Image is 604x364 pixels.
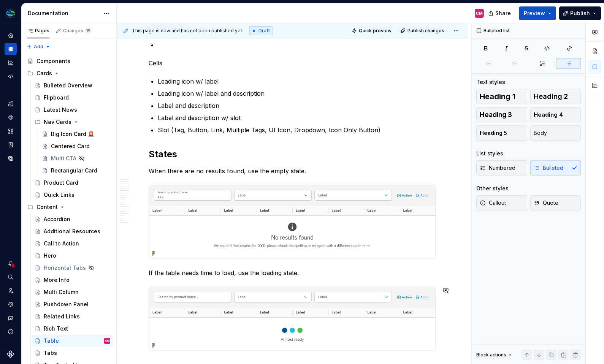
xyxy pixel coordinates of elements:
a: Call to Action [32,237,113,250]
span: Preview [524,9,545,17]
div: Text styles [476,78,505,86]
a: Centered Card [39,140,113,152]
a: Horizontal Tabs [32,262,113,274]
div: Bulleted Overview [44,82,92,89]
img: bb0e9636-caf8-4bd4-bd24-ae5163eff933.png [149,185,436,259]
a: More Info [32,274,113,286]
a: Flipboard [32,92,113,104]
p: Slot (Tag, Button, Link, Multiple Tags, UI Icon, Dropdown, Icon Only Button) [158,125,436,135]
div: Product Card [44,179,78,187]
a: Rectangular Card [39,165,113,177]
div: Other styles [476,185,509,192]
div: Multi Column [44,288,79,296]
button: Heading 5 [476,125,527,141]
p: Leading icon w/ label and description [158,89,436,98]
p: Label and description w/ slot [158,113,436,122]
span: Add [34,44,43,50]
span: Quote [534,199,558,207]
div: Quick Links [44,191,75,199]
button: Body [530,125,581,141]
div: Multi CTA [51,155,76,162]
a: Settings [5,298,17,310]
div: Centered Card [51,142,90,150]
a: Accordion [32,213,113,225]
span: Heading 2 [534,93,568,100]
div: Nav Cards [32,116,113,128]
span: Numbered [480,164,515,172]
div: Components [36,57,70,65]
button: Callout [476,195,527,210]
span: Publish changes [407,28,444,34]
button: Publish [559,6,601,20]
button: Quote [530,195,581,210]
h2: States [149,148,436,160]
a: Documentation [5,43,17,55]
span: Share [495,9,511,17]
div: Content [36,203,58,211]
span: Body [534,129,547,137]
div: Accordion [44,215,70,223]
a: Quick Links [32,189,113,201]
div: Latest News [44,106,77,114]
img: f6f21888-ac52-4431-a6ea-009a12e2bf23.png [6,9,15,18]
a: Product Card [32,177,113,189]
a: Multi Column [32,286,113,298]
button: Search ⌘K [5,271,17,283]
div: Invite team [5,285,17,297]
div: Additional Resources [44,228,100,235]
a: Latest News [32,104,113,116]
div: Nav Cards [44,118,71,126]
div: Changes [63,28,92,34]
div: Block actions [476,350,513,360]
p: Label and description [158,101,436,110]
div: Rectangular Card [51,167,97,174]
div: Cards [36,70,52,77]
div: Call to Action [44,240,79,247]
div: Big Icon Card 🚨 [51,130,94,138]
p: Cells [149,59,436,68]
a: Rich Text [32,323,113,335]
a: Big Icon Card 🚨 [39,128,113,140]
button: Heading 2 [530,89,581,104]
a: Tabs [32,347,113,359]
a: Storybook stories [5,139,17,151]
button: Contact support [5,312,17,324]
a: Additional Resources [32,225,113,237]
span: Heading 5 [480,129,507,137]
span: Draft [258,28,270,34]
a: Data sources [5,152,17,165]
div: Horizontal Tabs [44,264,86,272]
button: Heading 1 [476,89,527,104]
span: Publish [570,9,590,17]
div: Cards [24,67,113,79]
img: 5e7ebad9-2342-456b-8b25-733f9d1ef54b.png [149,287,436,351]
a: Code automation [5,70,17,82]
svg: Supernova Logo [7,350,14,358]
p: When there are no results found, use the empty state. [149,166,436,176]
span: Quick preview [359,28,392,34]
a: Bulleted Overview [32,79,113,92]
button: Heading 4 [530,107,581,122]
div: Notifications [5,257,17,269]
a: TableCM [32,335,113,347]
p: If the table needs time to load, use the loading state. [149,268,436,277]
div: Pushdown Panel [44,301,89,308]
button: Publish changes [398,25,448,36]
div: Block actions [476,352,506,358]
a: Design tokens [5,98,17,110]
button: Preview [519,6,556,20]
div: Home [5,29,17,41]
div: CM [105,337,109,345]
span: This page is new and has not been published yet. [132,28,243,34]
a: Hero [32,250,113,262]
a: Components [5,111,17,123]
span: Callout [480,199,506,207]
